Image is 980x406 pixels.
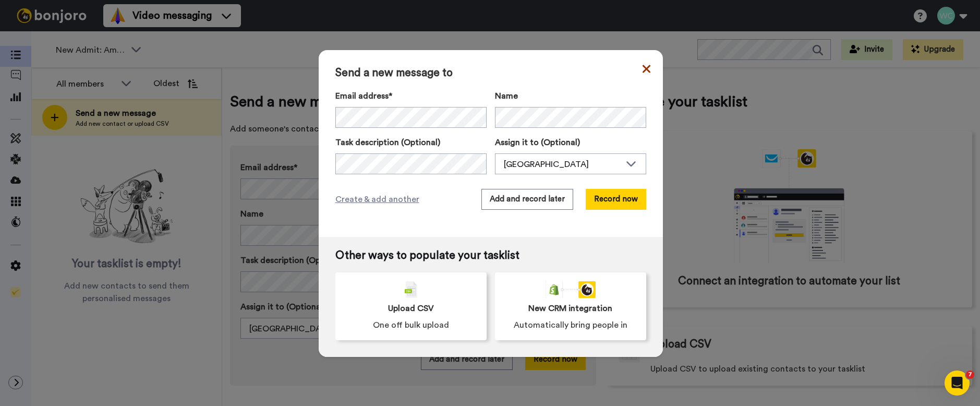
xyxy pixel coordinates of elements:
span: Name [495,90,518,102]
button: Record now [586,189,646,210]
span: Automatically bring people in [514,319,627,331]
span: Upload CSV [388,302,434,315]
div: [GEOGRAPHIC_DATA] [504,158,621,171]
label: Email address* [335,90,487,102]
div: animation [546,281,596,298]
iframe: Intercom live chat [945,371,970,396]
span: Send a new message to [335,67,646,79]
span: Create & add another [335,193,419,206]
span: New CRM integration [528,302,612,315]
span: 7 [966,371,974,379]
label: Task description (Optional) [335,136,487,149]
button: Add and record later [481,189,573,210]
span: Other ways to populate your tasklist [335,249,646,262]
label: Assign it to (Optional) [495,136,646,149]
img: csv-grey.png [405,281,417,298]
span: One off bulk upload [373,319,449,331]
